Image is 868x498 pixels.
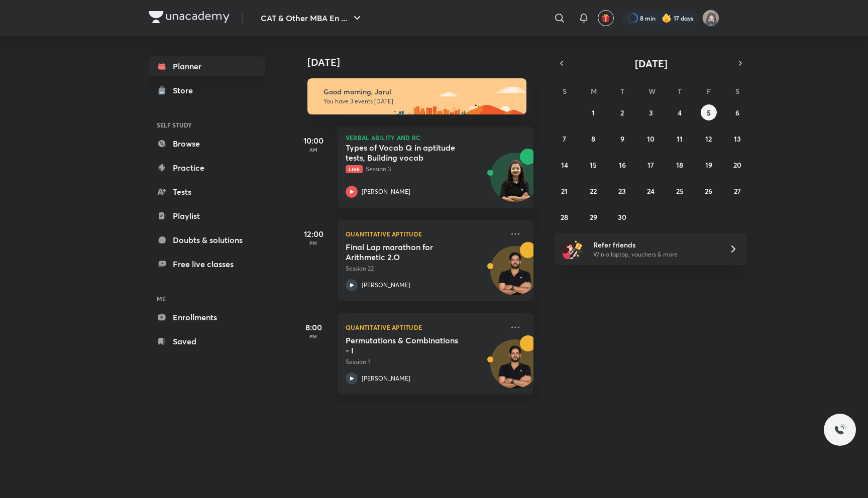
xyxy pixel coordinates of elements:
h5: 10:00 [293,135,334,147]
abbr: September 25, 2025 [676,186,684,196]
abbr: September 21, 2025 [561,186,568,196]
a: Enrollments [149,307,265,327]
abbr: September 15, 2025 [590,160,597,170]
button: September 6, 2025 [729,104,745,120]
button: September 20, 2025 [729,157,745,173]
button: September 19, 2025 [701,157,717,173]
button: September 1, 2025 [585,104,601,120]
button: September 21, 2025 [557,183,573,199]
abbr: September 29, 2025 [590,212,597,222]
img: Company Logo [149,11,230,23]
abbr: September 24, 2025 [647,186,655,196]
p: Session 1 [346,357,503,366]
img: avatar [601,14,610,23]
p: [PERSON_NAME] [362,281,410,290]
button: September 17, 2025 [643,157,659,173]
a: Free live classes [149,254,265,274]
img: Avatar [491,158,539,206]
abbr: Sunday [563,86,567,96]
abbr: September 1, 2025 [592,108,595,117]
button: September 29, 2025 [585,209,601,225]
button: September 15, 2025 [585,157,601,173]
h5: Final Lap marathon for Arithmetic 2.O [346,242,471,262]
button: September 12, 2025 [701,131,717,147]
h5: Permutations & Combinations - I [346,335,471,355]
img: ttu [834,424,846,436]
abbr: September 18, 2025 [676,160,683,170]
button: September 5, 2025 [701,104,717,120]
abbr: September 23, 2025 [618,186,626,196]
img: referral [563,239,583,259]
button: September 18, 2025 [672,157,688,173]
abbr: September 22, 2025 [590,186,597,196]
button: September 14, 2025 [557,157,573,173]
button: September 13, 2025 [729,131,745,147]
button: September 2, 2025 [614,104,630,120]
button: September 25, 2025 [672,183,688,199]
abbr: September 14, 2025 [561,160,568,170]
p: Win a laptop, vouchers & more [593,250,717,259]
a: Browse [149,134,265,154]
a: Store [149,80,265,100]
p: AM [293,147,334,153]
p: Verbal Ability and RC [346,135,525,141]
a: Planner [149,56,265,76]
abbr: September 28, 2025 [561,212,568,222]
abbr: September 6, 2025 [735,108,739,117]
abbr: September 5, 2025 [707,108,711,117]
p: [PERSON_NAME] [362,187,410,196]
button: September 30, 2025 [614,209,630,225]
button: avatar [598,10,614,26]
p: PM [293,333,334,339]
abbr: September 7, 2025 [563,134,566,144]
div: Store [173,84,199,96]
h4: [DATE] [307,56,544,68]
abbr: September 16, 2025 [619,160,626,170]
abbr: Monday [591,86,597,96]
p: Session 22 [346,264,503,273]
button: September 24, 2025 [643,183,659,199]
abbr: September 13, 2025 [734,134,741,144]
h6: Good morning, Jarul [323,87,517,96]
a: Doubts & solutions [149,230,265,250]
abbr: September 12, 2025 [705,134,712,144]
abbr: September 30, 2025 [618,212,626,222]
abbr: September 4, 2025 [678,108,682,117]
button: September 3, 2025 [643,104,659,120]
span: [DATE] [635,57,668,70]
abbr: September 10, 2025 [647,134,655,144]
abbr: September 11, 2025 [677,134,683,144]
h5: 12:00 [293,228,334,240]
abbr: September 20, 2025 [733,160,741,170]
img: Jarul Jangid [702,10,719,27]
button: September 16, 2025 [614,157,630,173]
a: Practice [149,158,265,178]
button: September 27, 2025 [729,183,745,199]
a: Playlist [149,206,265,226]
a: Company Logo [149,11,230,26]
button: September 9, 2025 [614,131,630,147]
abbr: September 9, 2025 [620,134,624,144]
button: September 7, 2025 [557,131,573,147]
p: [PERSON_NAME] [362,374,410,383]
abbr: Wednesday [648,86,656,96]
img: Avatar [491,345,539,393]
h6: SELF STUDY [149,116,265,134]
abbr: September 27, 2025 [734,186,741,196]
button: September 8, 2025 [585,131,601,147]
abbr: Tuesday [620,86,624,96]
abbr: September 8, 2025 [591,134,595,144]
p: PM [293,240,334,246]
button: September 11, 2025 [672,131,688,147]
span: Live [346,165,363,173]
h5: Types of Vocab Q in aptitude tests, Building vocab [346,143,471,163]
a: Saved [149,331,265,351]
button: September 22, 2025 [585,183,601,199]
button: CAT & Other MBA En ... [255,8,369,28]
abbr: September 17, 2025 [647,160,654,170]
button: September 26, 2025 [701,183,717,199]
button: [DATE] [569,56,733,70]
p: Quantitative Aptitude [346,228,503,240]
abbr: September 3, 2025 [649,108,653,117]
h6: ME [149,290,265,307]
